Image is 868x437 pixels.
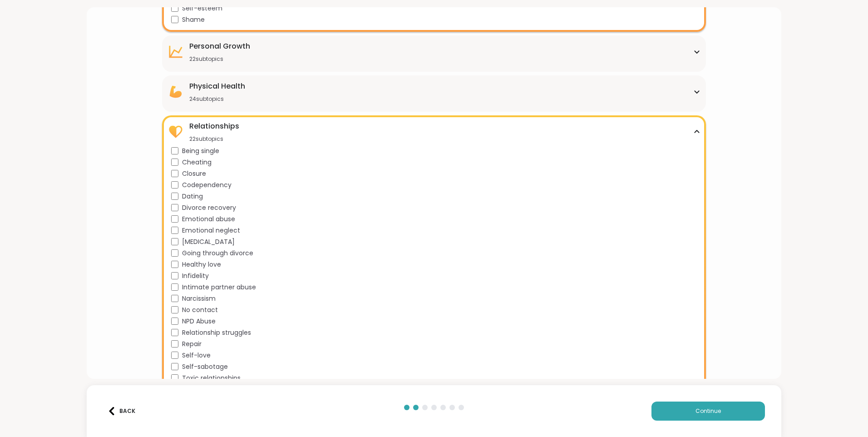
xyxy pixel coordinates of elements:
[182,317,216,326] span: NPD Abuse
[182,158,212,167] span: Cheating
[182,15,205,25] span: Shame
[182,248,253,258] span: Going through divorce
[182,180,232,190] span: Codependency
[182,328,251,338] span: Relationship struggles
[189,55,250,63] div: 22 subtopics
[182,305,218,315] span: No contact
[182,146,219,156] span: Being single
[182,339,202,349] span: Repair
[695,407,721,415] span: Continue
[189,41,250,52] div: Personal Growth
[182,237,235,247] span: [MEDICAL_DATA]
[182,271,209,281] span: Infidelity
[182,351,211,360] span: Self-love
[103,402,139,421] button: Back
[651,402,765,421] button: Continue
[182,283,256,292] span: Intimate partner abuse
[182,362,228,372] span: Self-sabotage
[189,135,239,143] div: 22 subtopics
[182,203,236,213] span: Divorce recovery
[182,373,241,383] span: Toxic relationships
[108,407,135,415] div: Back
[182,169,206,179] span: Closure
[182,294,216,303] span: Narcissism
[182,4,222,13] span: Self-esteem
[182,226,240,235] span: Emotional neglect
[182,192,203,201] span: Dating
[182,214,235,224] span: Emotional abuse
[189,121,239,132] div: Relationships
[189,95,245,103] div: 24 subtopics
[182,260,221,269] span: Healthy love
[189,81,245,92] div: Physical Health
